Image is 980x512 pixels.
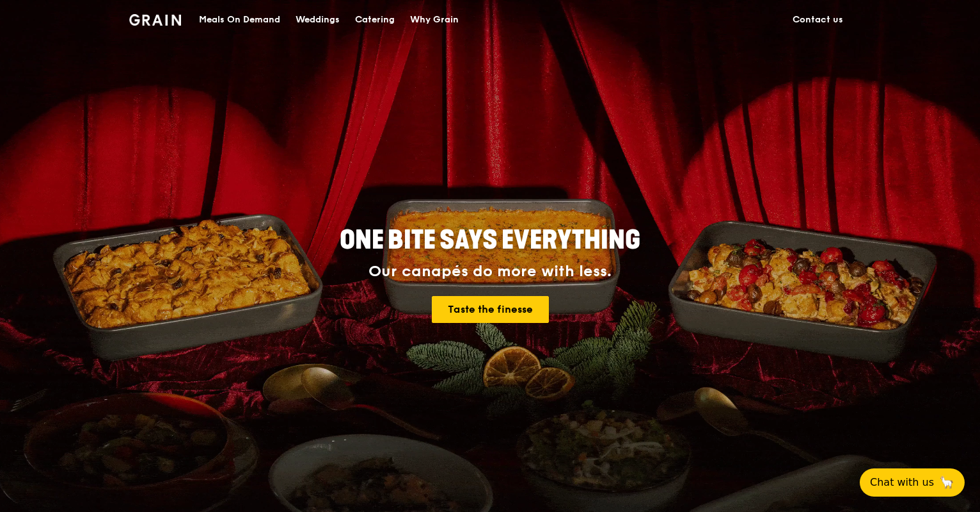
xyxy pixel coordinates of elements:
[347,1,402,39] a: Catering
[939,475,954,490] span: 🦙
[785,1,851,39] a: Contact us
[870,475,934,490] span: Chat with us
[355,1,395,39] div: Catering
[340,225,640,256] span: ONE BITE SAYS EVERYTHING
[129,14,181,26] img: Grain
[260,263,720,281] div: Our canapés do more with less.
[410,1,459,39] div: Why Grain
[296,1,340,39] div: Weddings
[860,468,965,497] button: Chat with us🦙
[402,1,466,39] a: Why Grain
[432,296,549,323] a: Taste the finesse
[288,1,347,39] a: Weddings
[199,1,280,39] div: Meals On Demand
